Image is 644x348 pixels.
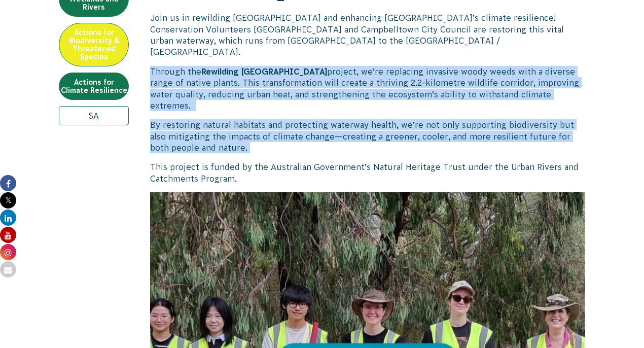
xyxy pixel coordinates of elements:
[59,73,129,100] a: Actions for Climate Resilience
[150,67,201,76] span: Through the
[150,162,579,183] span: This project is funded by the Australian Government’s Natural Heritage Trust under the Urban Rive...
[150,120,574,152] span: By restoring natural habitats and protecting waterway health, we’re not only supporting biodivers...
[150,67,579,110] span: project, we’re replacing invasive woody weeds with a diverse range of native plants. This transfo...
[150,13,564,56] span: Join us in rewilding [GEOGRAPHIC_DATA] and enhancing [GEOGRAPHIC_DATA]’s climate resilience! Cons...
[59,106,129,125] a: SA
[201,67,327,76] span: Rewilding [GEOGRAPHIC_DATA]
[59,23,129,66] a: Actions for Biodiversity & Threatened Species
